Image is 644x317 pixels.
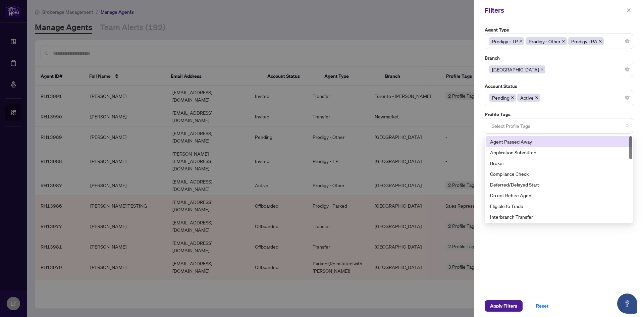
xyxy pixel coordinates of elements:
[492,38,518,45] span: Prodigy - TP
[490,181,628,188] div: Deferred/Delayed Start
[562,40,565,43] span: close
[490,192,628,199] div: Do not Rehire Agent
[540,68,544,71] span: close
[486,201,632,211] div: Eligible to Trade
[617,294,637,314] button: Open asap
[486,147,632,158] div: Application Submitted
[490,301,517,311] span: Apply Filters
[486,179,632,190] div: Deferred/Delayed Start
[486,158,632,168] div: Broker
[486,190,632,201] div: Do not Rehire Agent
[486,136,632,147] div: Agent Passed Away
[490,159,628,167] div: Broker
[535,96,538,99] span: close
[520,94,534,101] span: Active
[485,300,523,312] button: Apply Filters
[625,67,629,71] span: close-circle
[568,37,604,45] span: Prodigy - RA
[485,26,633,34] label: Agent Type
[519,40,523,43] span: close
[490,202,628,210] div: Eligible to Trade
[485,111,633,118] label: Profile Tags
[490,170,628,177] div: Compliance Check
[489,94,516,102] span: Pending
[627,8,631,13] span: close
[490,138,628,145] div: Agent Passed Away
[485,5,625,15] div: Filters
[489,65,545,73] span: Mississauga
[490,213,628,220] div: Interbranch Transfer
[625,96,629,100] span: close-circle
[492,94,509,101] span: Pending
[526,37,567,45] span: Prodigy - Other
[517,94,540,102] span: Active
[599,40,602,43] span: close
[529,38,560,45] span: Prodigy - Other
[511,96,514,99] span: close
[531,300,554,312] button: Reset
[490,149,628,156] div: Application Submitted
[492,66,539,73] span: [GEOGRAPHIC_DATA]
[489,37,524,45] span: Prodigy - TP
[485,83,633,90] label: Account Status
[536,301,548,311] span: Reset
[571,38,597,45] span: Prodigy - RA
[486,168,632,179] div: Compliance Check
[486,211,632,222] div: Interbranch Transfer
[485,54,633,62] label: Branch
[625,39,629,43] span: close-circle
